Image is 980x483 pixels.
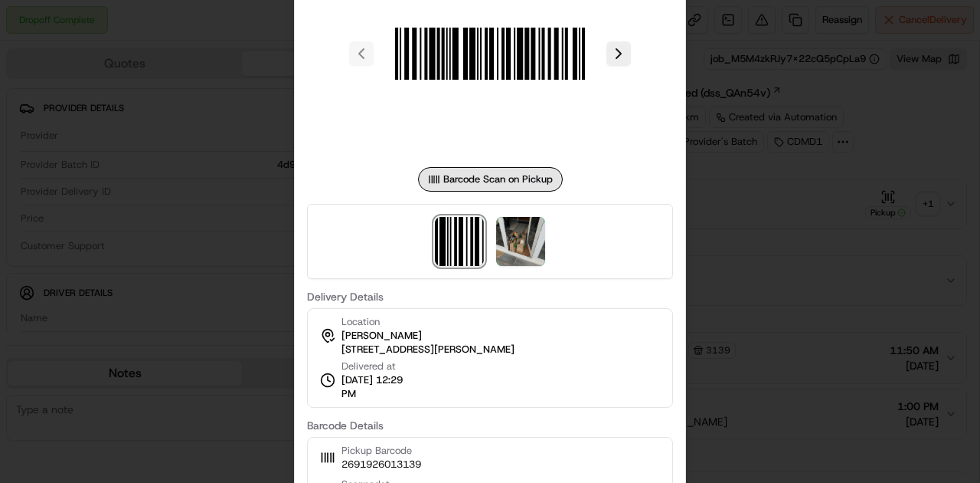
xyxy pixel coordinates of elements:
[341,373,412,401] span: [DATE] 12:29 PM
[341,444,421,458] span: Pickup Barcode
[418,167,563,192] div: Barcode Scan on Pickup
[341,329,422,343] span: [PERSON_NAME]
[341,343,514,356] span: [STREET_ADDRESS][PERSON_NAME]
[341,315,380,329] span: Location
[341,458,421,472] span: 2691926013139
[307,420,673,431] label: Barcode Details
[307,291,673,302] label: Delivery Details
[341,360,412,373] span: Delivered at
[496,217,545,266] img: photo_proof_of_delivery image
[435,217,484,266] img: barcode_scan_on_pickup image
